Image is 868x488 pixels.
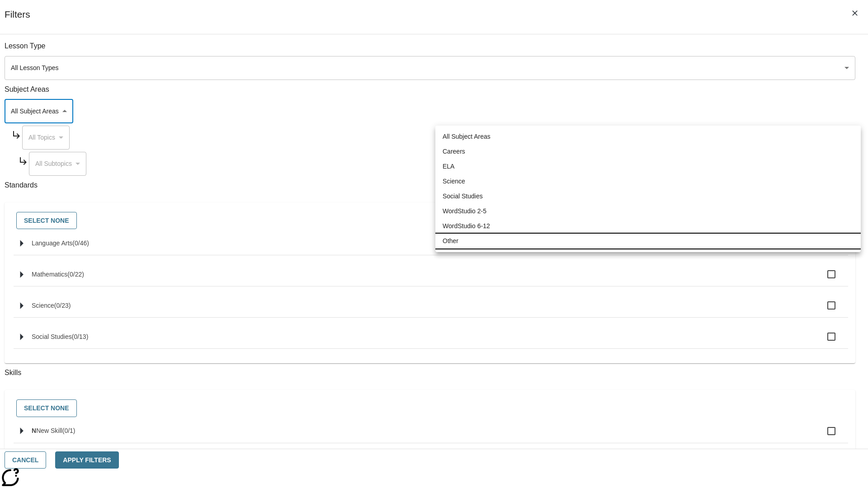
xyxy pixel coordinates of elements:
li: Careers [435,144,861,159]
li: WordStudio 2-5 [435,204,861,219]
li: Science [435,174,861,189]
li: WordStudio 6-12 [435,219,861,234]
li: Social Studies [435,189,861,204]
li: Other [435,234,861,249]
li: ELA [435,159,861,174]
li: All Subject Areas [435,129,861,144]
ul: Select a Subject Area [435,126,861,252]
